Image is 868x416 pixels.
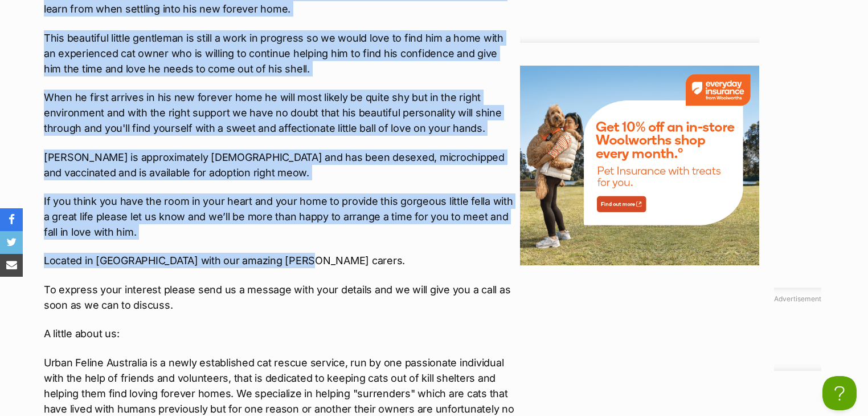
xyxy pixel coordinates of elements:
[44,30,514,76] p: This beautiful little gentleman is still a work in progress so we would love to find him a home w...
[44,90,514,136] p: When he first arrives in his new forever home he will most likely be quite shy but in the right e...
[822,376,857,410] iframe: Help Scout Beacon - Open
[520,66,759,265] img: Everyday Insurance by Woolworths promotional banner
[774,288,821,371] div: Advertisement
[44,282,514,313] p: To express your interest please send us a message with your details and we will give you a call a...
[44,326,514,341] p: A little about us:
[44,193,514,240] p: If you think you have the room in your heart and your home to provide this gorgeous little fella ...
[44,150,514,180] p: [PERSON_NAME] is approximately [DEMOGRAPHIC_DATA] and has been desexed, microchipped and vaccinat...
[44,253,514,268] p: Located in [GEOGRAPHIC_DATA] with our amazing [PERSON_NAME] carers.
